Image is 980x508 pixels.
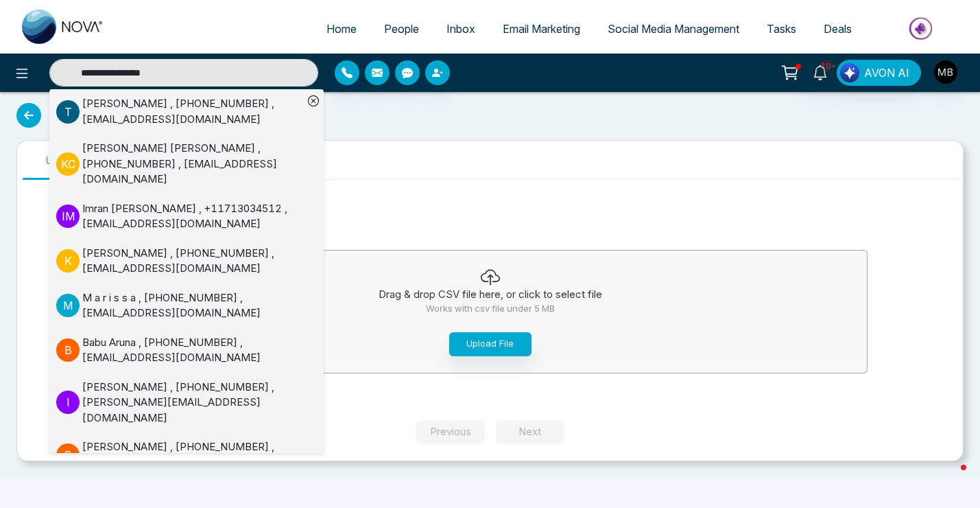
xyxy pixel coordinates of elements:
[594,16,753,42] a: Social Media Management
[56,249,80,273] p: K
[128,302,853,316] p: Works with csv file under 5 MB
[753,16,810,42] a: Tasks
[82,141,303,187] div: [PERSON_NAME] [PERSON_NAME] , [PHONE_NUMBER] , [EMAIL_ADDRESS][DOMAIN_NAME]
[433,16,489,42] a: Inbox
[28,153,97,168] span: Upload
[113,225,868,242] p: How would you like to add people?
[56,294,80,317] p: M
[449,332,531,356] button: Upload File
[22,10,104,44] img: Nova CRM Logo
[820,60,833,72] span: 10+
[82,290,303,321] div: M a r i s s a , [PHONE_NUMBER] , [EMAIL_ADDRESS][DOMAIN_NAME]
[934,60,957,84] img: User Avatar
[82,246,303,277] div: [PERSON_NAME] , [PHONE_NUMBER] , [EMAIL_ADDRESS][DOMAIN_NAME]
[840,63,859,82] img: Lead Flow
[804,60,837,84] a: 10+
[56,443,80,467] p: B
[824,22,852,36] span: Deals
[608,22,739,36] span: Social Media Management
[933,461,966,494] iframe: Intercom live chat
[384,22,419,36] span: People
[837,60,921,86] button: AVON AI
[56,391,80,414] p: I
[56,205,80,228] p: I M
[82,335,303,366] div: Babu Aruna , [PHONE_NUMBER] , [EMAIL_ADDRESS][DOMAIN_NAME]
[56,100,80,124] p: T
[370,16,433,42] a: People
[313,16,370,42] a: Home
[82,380,303,426] div: [PERSON_NAME] , [PHONE_NUMBER] , [PERSON_NAME][EMAIL_ADDRESS][DOMAIN_NAME]
[326,22,357,36] span: Home
[82,439,303,470] div: [PERSON_NAME] , [PHONE_NUMBER] , [EMAIL_ADDRESS][DOMAIN_NAME]
[872,13,972,44] img: Market-place.gif
[128,287,853,303] p: Drag & drop CSV file here, or click to select file
[56,338,80,362] p: B
[489,16,594,42] a: Email Marketing
[56,152,80,176] p: K C
[446,22,475,36] span: Inbox
[810,16,865,42] a: Deals
[82,96,303,127] div: [PERSON_NAME] , [PHONE_NUMBER] , [EMAIL_ADDRESS][DOMAIN_NAME]
[864,65,909,81] span: AVON AI
[82,201,303,232] div: Imran [PERSON_NAME] , +11713034512 , [EMAIL_ADDRESS][DOMAIN_NAME]
[503,22,580,36] span: Email Marketing
[767,22,796,36] span: Tasks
